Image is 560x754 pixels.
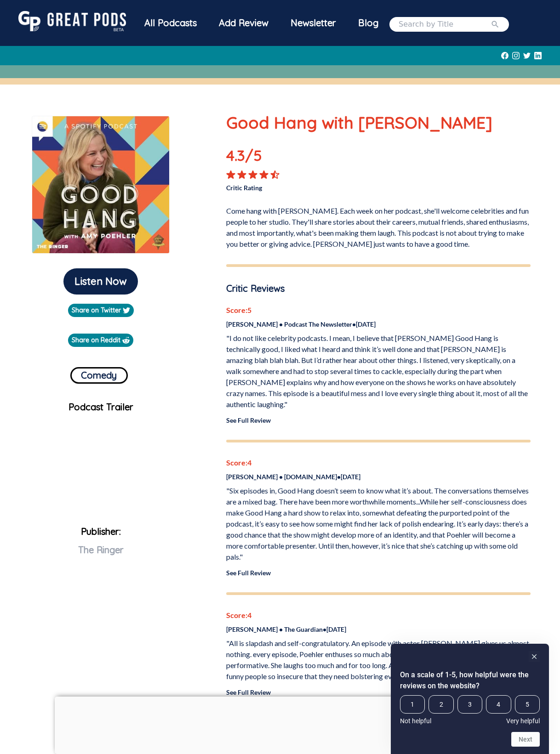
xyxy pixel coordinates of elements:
[7,522,194,589] p: Publisher:
[400,695,540,725] div: On a scale of 1-5, how helpful were the reviews on the website? Select an option from 1 to 5, wit...
[457,695,482,714] span: 3
[226,638,531,682] p: "All is slapdash and self-congratulatory. An episode with actor [PERSON_NAME] gives us almost not...
[400,695,425,714] span: 1
[226,179,378,193] p: Critic Rating
[78,544,124,556] span: The Ringer
[506,717,540,725] span: Very helpful
[133,11,208,35] div: All Podcasts
[529,651,540,662] button: Hide survey
[18,11,126,31] img: GreatPods
[226,416,271,424] a: See Full Review
[208,11,280,35] a: Add Review
[226,472,531,482] p: [PERSON_NAME] • [DOMAIN_NAME] • [DATE]
[226,333,531,410] p: "I do not like celebrity podcasts. I mean, I believe that [PERSON_NAME] Good Hang is technically ...
[226,110,531,135] p: Good Hang with [PERSON_NAME]
[400,669,540,692] h2: On a scale of 1-5, how helpful were the reviews on the website? Select an option from 1 to 5, wit...
[226,305,531,316] p: Score: 5
[400,717,431,725] span: Not helpful
[63,268,138,295] button: Listen Now
[68,334,133,347] a: Share on Reddit
[399,19,491,30] input: Search by Title
[55,697,505,752] iframe: Advertisement
[226,457,531,468] p: Score: 4
[226,282,531,295] p: Critic Reviews
[400,651,540,747] div: On a scale of 1-5, how helpful were the reviews on the website? Select an option from 1 to 5, wit...
[515,695,540,714] span: 5
[70,363,128,384] a: Comedy
[133,11,208,37] a: All Podcasts
[226,610,531,621] p: Score: 4
[68,304,134,317] a: Share on Twitter
[429,695,453,714] span: 2
[226,202,531,249] p: Come hang with [PERSON_NAME]. Each week on her podcast, she'll welcome celebrities and fun people...
[280,11,347,37] a: Newsletter
[280,11,347,35] div: Newsletter
[486,695,511,714] span: 4
[226,485,531,562] p: "Six episodes in, Good Hang doesn’t seem to know what it’s about. The conversations themselves ar...
[226,144,287,170] p: 4.3 /5
[226,624,531,634] p: [PERSON_NAME] • The Guardian • [DATE]
[226,319,531,329] p: [PERSON_NAME] • Podcast The Newsletter • [DATE]
[226,569,271,577] a: See Full Review
[70,367,128,384] button: Comedy
[32,116,170,254] img: Good Hang with Amy Poehler
[7,400,194,414] p: Podcast Trailer
[511,732,540,747] button: Next question
[347,11,389,35] a: Blog
[226,688,271,696] a: See Full Review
